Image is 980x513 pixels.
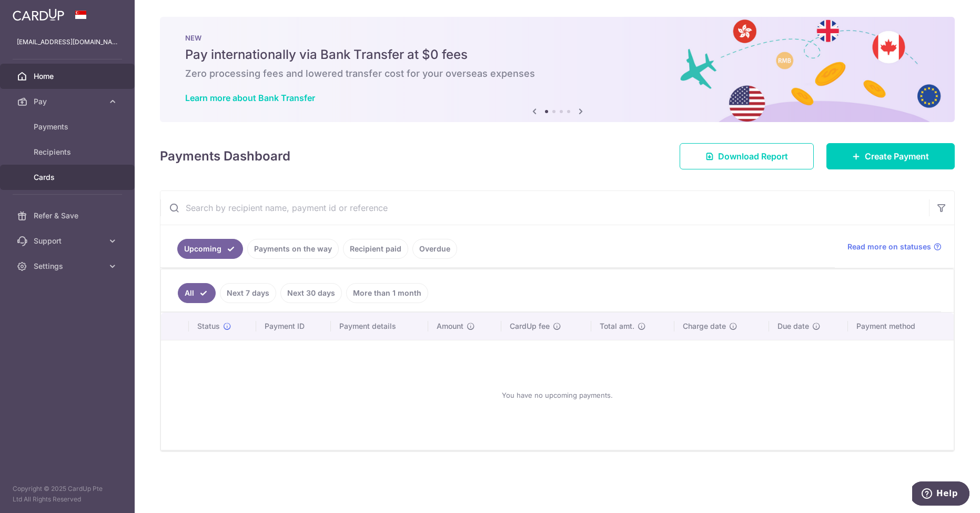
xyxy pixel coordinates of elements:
[34,261,103,271] span: Settings
[777,321,809,331] span: Due date
[34,236,103,246] span: Support
[34,210,103,221] span: Refer & Save
[220,283,276,303] a: Next 7 days
[510,321,550,331] span: CardUp fee
[256,313,331,340] th: Payment ID
[34,96,103,107] span: Pay
[13,8,64,21] img: CardUp
[247,239,339,259] a: Payments on the way
[847,242,931,252] span: Read more on statuses
[185,67,930,80] h6: Zero processing fees and lowered transfer cost for your overseas expenses
[34,147,103,157] span: Recipients
[34,71,103,82] span: Home
[600,321,634,331] span: Total amt.
[412,239,457,259] a: Overdue
[34,122,103,132] span: Payments
[174,349,941,441] div: You have no upcoming payments.
[185,34,930,42] p: NEW
[331,313,428,340] th: Payment details
[683,321,726,331] span: Charge date
[160,147,290,166] h4: Payments Dashboard
[343,239,408,259] a: Recipient paid
[847,242,942,252] a: Read more on statuses
[178,283,216,303] a: All
[346,283,428,303] a: More than 1 month
[185,93,315,103] a: Learn more about Bank Transfer
[24,7,46,17] span: Help
[185,46,930,63] h5: Pay internationally via Bank Transfer at $0 fees
[177,239,243,259] a: Upcoming
[437,321,463,331] span: Amount
[280,283,342,303] a: Next 30 days
[17,37,118,47] p: [EMAIL_ADDRESS][DOMAIN_NAME]
[160,17,955,122] img: Bank transfer banner
[160,191,929,225] input: Search by recipient name, payment id or reference
[34,172,103,183] span: Cards
[865,150,929,163] span: Create Payment
[912,481,969,508] iframe: Opens a widget where you can find more information
[826,143,955,169] a: Create Payment
[197,321,220,331] span: Status
[680,143,814,169] a: Download Report
[848,313,954,340] th: Payment method
[718,150,788,163] span: Download Report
